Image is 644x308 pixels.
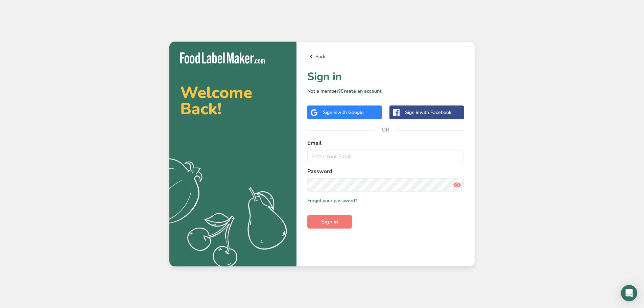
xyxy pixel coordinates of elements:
[321,218,338,226] span: Sign in
[376,120,396,140] span: OR
[621,285,637,301] div: Open Intercom Messenger
[307,139,464,147] label: Email
[307,69,464,85] h1: Sign in
[323,109,364,116] div: Sign in
[307,167,464,175] label: Password
[180,85,286,117] h2: Welcome Back!
[340,88,382,94] a: Create an account
[307,197,357,204] a: Forgot your password?
[307,215,352,229] button: Sign in
[307,52,464,61] a: Back
[307,88,464,95] p: Not a member?
[420,109,451,116] span: with Facebook
[405,109,451,116] div: Sign in
[337,109,364,116] span: with Google
[307,150,464,163] input: Enter Your Email
[180,52,265,64] img: Food Label Maker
